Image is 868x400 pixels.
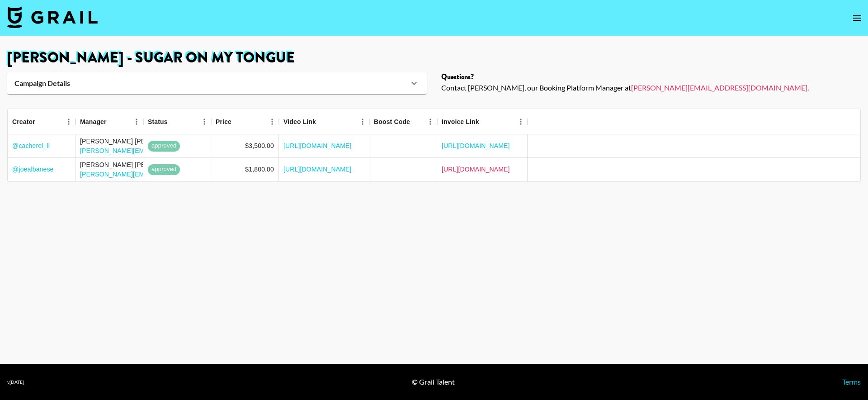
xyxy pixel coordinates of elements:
[823,355,857,389] iframe: Drift Widget Chat Controller
[211,109,279,134] div: Price
[245,141,274,150] div: $3,500.00
[107,115,119,128] button: Sort
[8,109,75,134] div: Creator
[7,72,427,94] div: Campaign Details
[442,141,510,150] a: [URL][DOMAIN_NAME]
[130,115,143,129] button: Menu
[245,165,274,174] div: $1,800.00
[198,115,211,129] button: Menu
[410,115,423,128] button: Sort
[7,379,24,385] div: v [DATE]
[374,109,410,134] div: Boost Code
[479,115,492,128] button: Sort
[12,141,50,150] a: @cacherel_ll
[279,109,369,134] div: Video Link
[283,165,352,174] a: [URL][DOMAIN_NAME]
[216,109,231,134] div: Price
[369,109,437,134] div: Boost Code
[356,115,369,129] button: Menu
[7,6,98,28] img: Grail Talent
[265,115,279,129] button: Menu
[80,171,242,178] a: [PERSON_NAME][EMAIL_ADDRESS][DOMAIN_NAME]
[442,165,510,174] a: [URL][DOMAIN_NAME]
[7,51,861,65] h1: [PERSON_NAME] - Sugar on my tongue
[441,72,861,81] div: Questions?
[148,165,180,174] span: approved
[316,115,329,128] button: Sort
[12,165,54,174] a: @joealbanese
[168,115,180,128] button: Sort
[14,79,70,88] strong: Campaign Details
[412,377,455,386] div: © Grail Talent
[80,147,242,154] a: [PERSON_NAME][EMAIL_ADDRESS][DOMAIN_NAME]
[631,83,807,92] a: [PERSON_NAME][EMAIL_ADDRESS][DOMAIN_NAME]
[442,109,479,134] div: Invoice Link
[80,109,107,134] div: Manager
[35,115,48,128] button: Sort
[514,115,528,129] button: Menu
[283,141,352,150] a: [URL][DOMAIN_NAME]
[80,160,242,169] div: [PERSON_NAME] [PERSON_NAME]
[80,137,242,146] div: [PERSON_NAME] [PERSON_NAME]
[231,115,244,128] button: Sort
[148,142,180,150] span: approved
[12,109,35,134] div: Creator
[424,115,437,129] button: Menu
[441,83,861,92] div: Contact [PERSON_NAME], our Booking Platform Manager at .
[848,9,866,27] button: open drawer
[283,109,316,134] div: Video Link
[62,115,75,129] button: Menu
[148,109,168,134] div: Status
[75,109,143,134] div: Manager
[437,109,528,134] div: Invoice Link
[143,109,211,134] div: Status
